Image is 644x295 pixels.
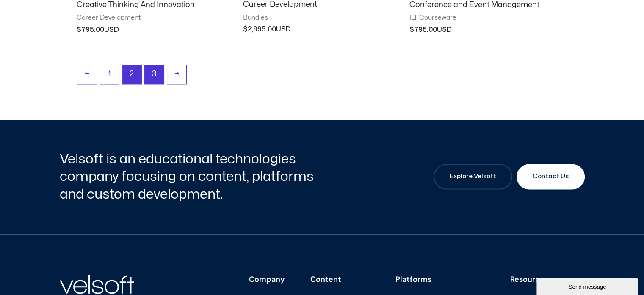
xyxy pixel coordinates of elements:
[77,65,97,84] a: ←
[517,164,585,189] a: Contact Us
[77,26,104,33] bdi: 795.00
[409,14,567,22] span: ILT Courseware
[77,14,235,22] span: Career Development
[167,65,186,84] a: →
[510,275,585,284] h3: Resources
[450,171,496,182] span: Explore Velsoft
[533,171,569,182] span: Contact Us
[536,276,640,295] iframe: chat widget
[100,65,119,84] a: Page 1
[122,65,141,84] span: Page 2
[60,150,320,203] h2: Velsoft is an educational technologies company focusing on content, platforms and custom developm...
[249,275,285,284] h3: Company
[395,275,485,284] h3: Platforms
[409,26,437,33] bdi: 795.00
[243,26,276,33] bdi: 2,995.00
[243,14,401,22] span: Bundles
[434,164,512,189] a: Explore Velsoft
[77,26,81,33] span: $
[310,275,370,284] h3: Content
[77,65,568,89] nav: Product Pagination
[243,26,248,33] span: $
[145,65,164,84] a: Page 3
[409,26,414,33] span: $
